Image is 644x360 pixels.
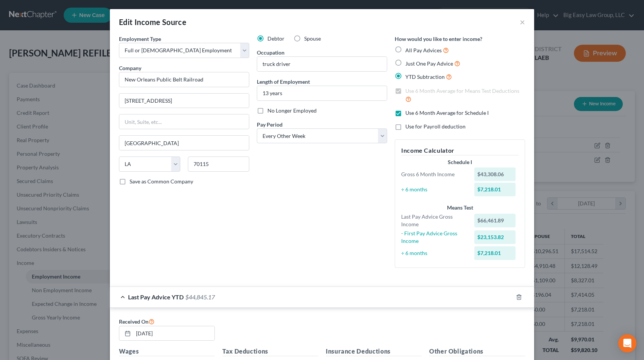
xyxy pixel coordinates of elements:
div: $43,308.06 [474,167,516,181]
input: Enter city... [119,136,249,150]
span: Debtor [267,35,284,42]
div: - First Pay Advice Gross Income [397,230,470,245]
div: Edit Income Source [119,17,186,27]
div: $7,218.01 [474,183,516,196]
input: Unit, Suite, etc... [119,114,249,129]
span: Employment Type [119,36,161,42]
div: $7,218.01 [474,246,516,260]
h5: Insurance Deductions [326,347,422,356]
div: $23,153.82 [474,230,516,244]
input: Enter address... [119,94,249,108]
div: ÷ 6 months [397,249,470,257]
div: Means Test [401,204,519,211]
input: MM/DD/YYYY [133,326,214,341]
div: Open Intercom Messenger [618,334,636,352]
span: Use 6 Month Average for Means Test Deductions [405,88,519,94]
div: ÷ 6 months [397,186,470,193]
h5: Income Calculator [401,146,519,155]
span: YTD Subtraction [405,74,445,80]
span: Use for Payroll deduction [405,123,466,130]
input: -- [257,57,387,71]
h5: Wages [119,347,215,356]
span: Use 6 Month Average for Schedule I [405,110,489,116]
span: No Longer Employed [267,107,317,114]
input: Search company by name... [119,72,249,87]
span: Just One Pay Advice [405,60,453,67]
span: All Pay Advices [405,47,442,53]
button: × [520,17,525,27]
span: Company [119,65,141,71]
span: Pay Period [257,121,283,128]
label: How would you like to enter income? [395,35,482,43]
span: Save as Common Company [130,178,193,185]
h5: Tax Deductions [222,347,318,356]
label: Length of Employment [257,78,310,86]
label: Occupation [257,49,284,56]
div: Last Pay Advice Gross Income [397,213,470,228]
input: ex: 2 years [257,86,387,100]
span: $44,845.17 [185,293,215,301]
div: $66,461.89 [474,214,516,227]
input: Enter zip... [188,157,249,172]
span: Last Pay Advice YTD [128,293,184,301]
label: Received On [119,317,155,326]
span: Spouse [304,35,321,42]
div: Schedule I [401,158,519,166]
h5: Other Obligations [429,347,525,356]
div: Gross 6 Month Income [397,171,470,178]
